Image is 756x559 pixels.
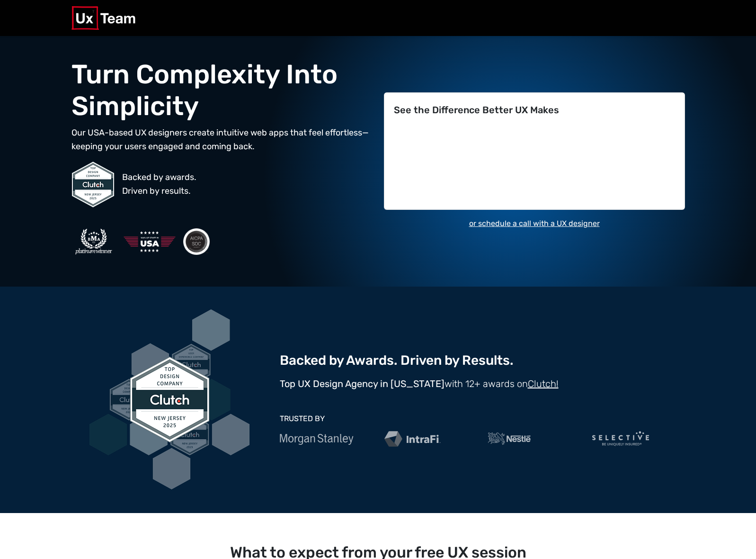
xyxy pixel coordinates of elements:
[280,352,685,369] h2: Backed by Awards. Driven by Results.
[71,161,115,208] img: Top Design Company on Clutch
[280,376,685,391] p: with 12+ awards on
[280,378,445,389] strong: Top UX Design Agency in [US_STATE]
[122,171,196,198] p: Backed by awards. Driven by results.
[71,227,116,256] img: BMA Platnimum Winner
[280,414,685,423] h3: TRUSTED BY
[384,431,441,447] img: IntraFi
[488,433,531,445] img: Nestle
[394,131,675,202] iframe: Form 0
[71,126,373,153] p: Our USA-based UX designers create intuitive web apps that feel effortless—keeping your users enga...
[394,104,675,116] h2: See the Difference Better UX Makes
[469,219,600,228] a: or schedule a call with a UX designer
[71,59,373,122] h2: Turn Complexity Into Simplicity
[280,433,354,445] img: Morgan
[592,431,649,446] img: Selective
[89,309,251,490] img: USA Award
[71,6,136,30] img: UX Team
[183,228,210,255] img: AICPA SOC
[528,378,559,389] a: Clutch!
[124,219,176,264] img: 100% of staff in the USA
